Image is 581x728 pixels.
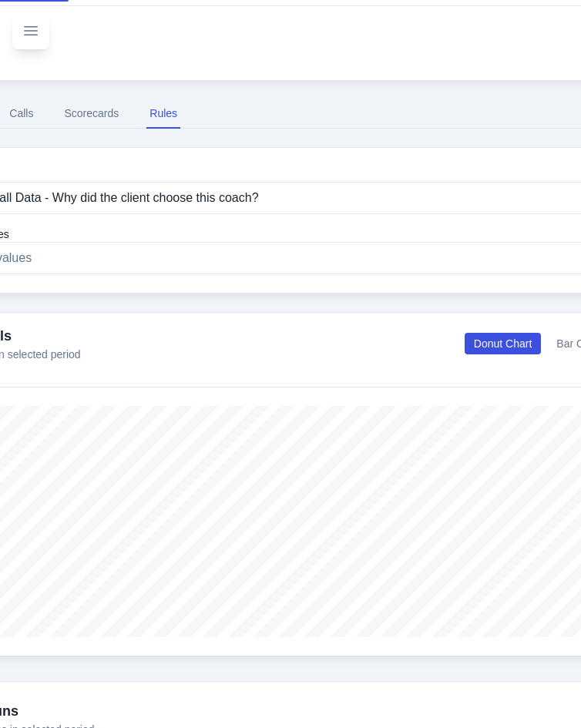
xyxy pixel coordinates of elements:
button: Calls [6,99,36,129]
button: Donut Chart [465,333,541,354]
button: Scorecards [61,99,122,129]
button: Toggle sidebar [12,12,49,49]
button: Rules [146,99,180,129]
